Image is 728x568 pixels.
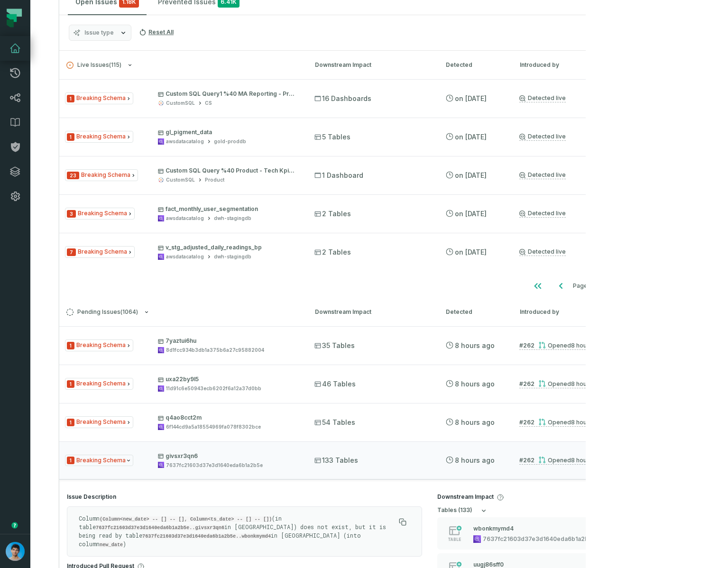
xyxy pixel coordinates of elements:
relative-time: Jul 25, 2025, 4:01 AM GMT+3 [455,133,487,141]
span: Severity [67,419,74,426]
relative-time: Sep 1, 2025, 10:44 AM GMT+3 [455,380,495,388]
relative-time: Sep 1, 2025, 10:41 AM GMT+3 [571,419,605,426]
div: dwh-stagingdb [214,215,251,222]
div: Opened [538,342,605,349]
a: Detected live [519,94,566,102]
div: dwh-stagingdb [214,253,251,260]
h4: Downstream Impact [437,493,644,501]
relative-time: Sep 1, 2025, 10:44 AM GMT+3 [455,456,495,464]
div: CS [205,100,212,107]
span: Pending Issues ( 1064 ) [66,309,138,316]
span: Severity [67,380,74,388]
div: Opened [538,457,605,464]
div: Opened [538,380,605,387]
button: Pending Issues(1064) [66,309,298,316]
code: new_date [100,542,123,548]
div: awsdatacatalog [166,215,204,222]
div: wbonkmymd4 [473,525,514,532]
span: Severity [67,172,79,179]
span: Severity [67,342,74,349]
relative-time: Jul 23, 2025, 12:18 PM GMT+3 [455,248,487,256]
div: awsdatacatalog [166,253,204,260]
a: Detected live [519,171,566,179]
relative-time: Sep 1, 2025, 10:41 AM GMT+3 [571,457,605,464]
span: Severity [67,457,74,464]
img: avatar of Omri Ildis [6,542,25,561]
p: v_stg_adjusted_daily_readings_bp [158,244,297,251]
span: 46 Tables [314,379,356,389]
div: 11d91c6e50943ecb6202f6a12a37d0bb [166,385,261,392]
h4: Issue Description [67,493,422,501]
p: uxa22by9l5 [158,376,297,383]
span: 2 Tables [314,247,351,257]
div: Downstream Impact [315,61,429,69]
span: Issue Type [65,246,135,258]
relative-time: Sep 1, 2025, 10:41 AM GMT+3 [571,380,605,387]
relative-time: Jul 23, 2025, 12:18 PM GMT+3 [455,210,487,218]
div: Introduced by [520,61,605,69]
p: 7yaztui6hu [158,337,297,345]
div: 7637fc21603d37e3d1640eda6b1a2b5e [166,462,263,469]
div: Detected [446,61,503,69]
p: givsxr3qn6 [158,452,297,460]
button: table7637fc21603d37e3d1640eda6b1a2b5e [437,517,642,550]
span: 5 Tables [314,132,350,142]
ul: Page 4 of 23 [526,276,652,295]
div: awsdatacatalog [166,138,204,145]
relative-time: Jul 24, 2025, 9:49 AM GMT+3 [455,171,487,179]
span: 1 Dashboard [314,171,363,180]
div: 6f144cd9a5a18554969fa078f8302bce [166,423,261,431]
div: uugj86sff0 [473,561,504,568]
span: 16 Dashboards [314,94,371,103]
button: Go to first page [526,276,549,295]
span: table [448,537,461,542]
p: fact_monthly_user_segmentation [158,205,297,213]
div: Opened [538,419,605,426]
span: 133 Tables [314,456,358,465]
div: 8d1fcc934b3db1a375b6a27c95882004 [166,347,264,354]
span: Issue Type [65,92,133,104]
code: 7637fc21603d37e3d1640eda6b1a2b5e..givsxr3qn6 [96,525,224,531]
span: Issue Type [65,169,138,181]
a: Detected live [519,210,566,218]
span: Severity [67,95,74,102]
span: Severity [67,248,76,256]
button: Issue type [69,25,131,41]
div: CustomSQL [166,100,195,107]
span: Issue Type [65,208,135,220]
button: Go to previous page [550,276,572,295]
a: #262Opened[DATE] 10:41:58 AM [519,341,605,350]
a: #262Opened[DATE] 10:41:58 AM [519,456,605,465]
relative-time: Sep 1, 2025, 10:41 AM GMT+3 [571,342,605,349]
div: Introduced by [520,308,605,316]
p: gl_pigment_data [158,128,297,136]
span: Issue Type [65,339,133,351]
span: 2 Tables [314,209,351,219]
a: #262Opened[DATE] 10:41:58 AM [519,418,605,427]
span: 35 Tables [314,341,355,350]
code: 7637fc21603d37e3d1640eda6b1a2b5e..wbonkmymd4 [142,533,271,539]
div: Product [205,176,224,183]
span: Live Issues ( 115 ) [66,62,121,69]
div: Tooltip anchor [10,521,19,530]
span: Issue Type [65,131,133,143]
button: tables (133) [437,507,488,514]
button: Live Issues(115) [66,62,298,69]
div: Detected [446,308,503,316]
relative-time: Sep 1, 2025, 10:44 AM GMT+3 [455,341,495,349]
div: gold-proddb [214,138,246,145]
span: Issue Type [65,455,133,467]
code: (Column<new_date> -- [] -- [], Column<ts_date> -- [] -- []) [100,516,272,522]
a: Detected live [519,133,566,141]
p: Custom SQL Query %40 Product - Tech Kpis dashboard %28New 2025%29 %28bbc0b2d1%29 [158,167,297,174]
p: Column (in table in [GEOGRAPHIC_DATA]) does not exist, but it is being read by table in [GEOGRAPH... [79,514,395,549]
div: Downstream Impact [315,308,429,316]
span: Issue Type [65,378,133,390]
div: 7637fc21603d37e3d1640eda6b1a2b5e [483,535,596,543]
relative-time: Sep 1, 2025, 10:44 AM GMT+3 [455,418,495,426]
a: #262Opened[DATE] 10:41:58 AM [519,380,605,388]
span: Issue type [84,29,114,37]
p: Custom SQL Query1 %40 MA Reporting - Program Highlights %2837b2c3e7%29 [158,90,297,98]
p: q4ao8cct2m [158,414,297,421]
span: Issue Type [65,416,133,428]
